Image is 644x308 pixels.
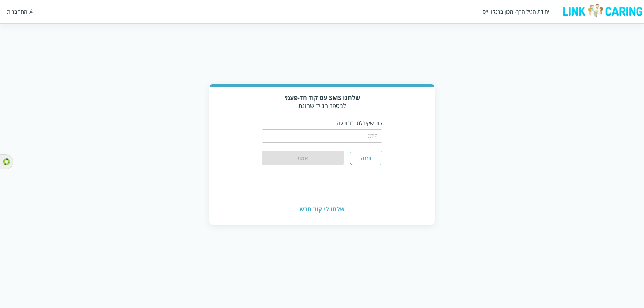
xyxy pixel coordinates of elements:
[560,4,644,18] img: logo
[262,94,382,110] div: למספר הנייד שהזנת
[483,8,549,15] div: יחידת הגיל הרך- מכון ברנקו וייס
[262,129,382,143] input: OTP
[350,151,382,165] button: חזרה
[262,119,382,127] p: קוד שקיבלתי בהודעה
[29,9,33,14] img: התחברות
[284,94,360,102] strong: שלחנו SMS עם קוד חד-פעמי
[209,194,435,224] div: שלחו לי קוד חדש
[7,8,28,15] div: התחברות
